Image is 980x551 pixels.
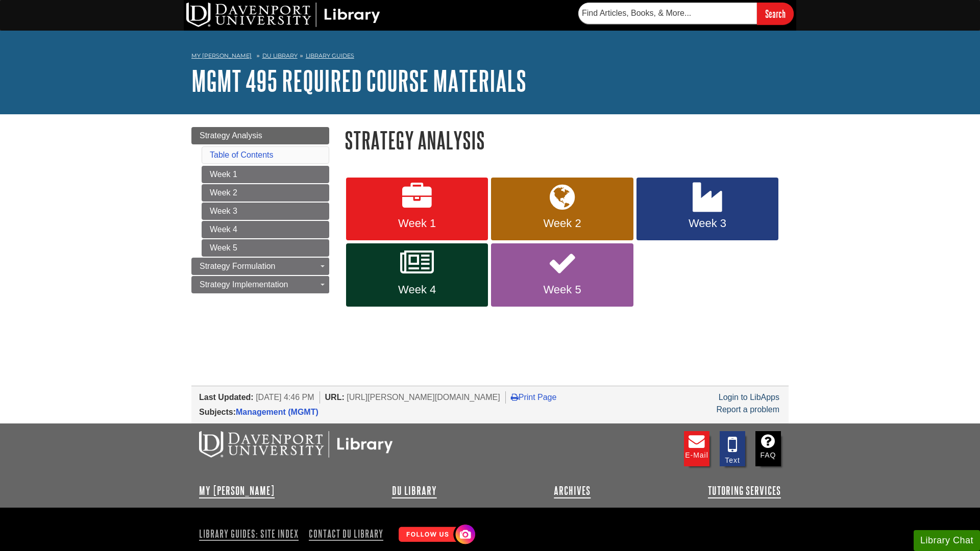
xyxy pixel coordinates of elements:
[578,3,757,24] input: Find Articles, Books, & More...
[199,408,236,416] span: Subjects:
[202,203,329,220] a: Week 3
[199,525,303,542] a: Library Guides: Site Index
[684,431,709,466] a: E-mail
[186,3,380,27] img: DU Library
[755,431,781,466] a: FAQ
[578,3,794,24] form: Searches DU Library's articles, books, and more
[708,485,781,497] a: Tutoring Services
[716,405,779,414] a: Report a problem
[202,239,329,257] a: Week 5
[394,520,478,549] img: Follow Us! Instagram
[236,408,318,416] a: Management (MGMT)
[191,127,329,144] a: Strategy Analysis
[199,431,393,458] img: DU Libraries
[644,217,771,230] span: Week 3
[347,393,500,402] span: [URL][PERSON_NAME][DOMAIN_NAME]
[491,178,633,241] a: Week 2
[354,217,480,230] span: Week 1
[191,65,526,96] a: MGMT 495 Required Course Materials
[191,49,789,65] nav: breadcrumb
[202,184,329,202] a: Week 2
[511,393,519,401] i: Print Page
[191,276,329,293] a: Strategy Implementation
[200,280,288,289] span: Strategy Implementation
[499,283,625,296] span: Week 5
[262,52,298,59] a: DU Library
[491,243,633,307] a: Week 5
[202,221,329,238] a: Week 4
[499,217,625,230] span: Week 2
[346,243,488,307] a: Week 4
[199,485,275,497] a: My [PERSON_NAME]
[199,393,254,402] span: Last Updated:
[719,393,779,402] a: Login to LibApps
[200,262,276,270] span: Strategy Formulation
[191,258,329,275] a: Strategy Formulation
[325,393,345,402] span: URL:
[306,52,354,59] a: Library Guides
[354,283,480,296] span: Week 4
[200,131,262,140] span: Strategy Analysis
[554,485,591,497] a: Archives
[191,52,252,60] a: My [PERSON_NAME]
[757,3,794,24] input: Search
[305,525,387,542] a: Contact DU Library
[345,127,789,153] h1: Strategy Analysis
[191,127,329,293] div: Guide Page Menu
[256,393,314,402] span: [DATE] 4:46 PM
[914,530,980,551] button: Library Chat
[720,431,745,466] a: Text
[511,393,557,402] a: Print Page
[636,178,778,241] a: Week 3
[210,151,274,159] a: Table of Contents
[202,166,329,183] a: Week 1
[392,485,437,497] a: DU Library
[346,178,488,241] a: Week 1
